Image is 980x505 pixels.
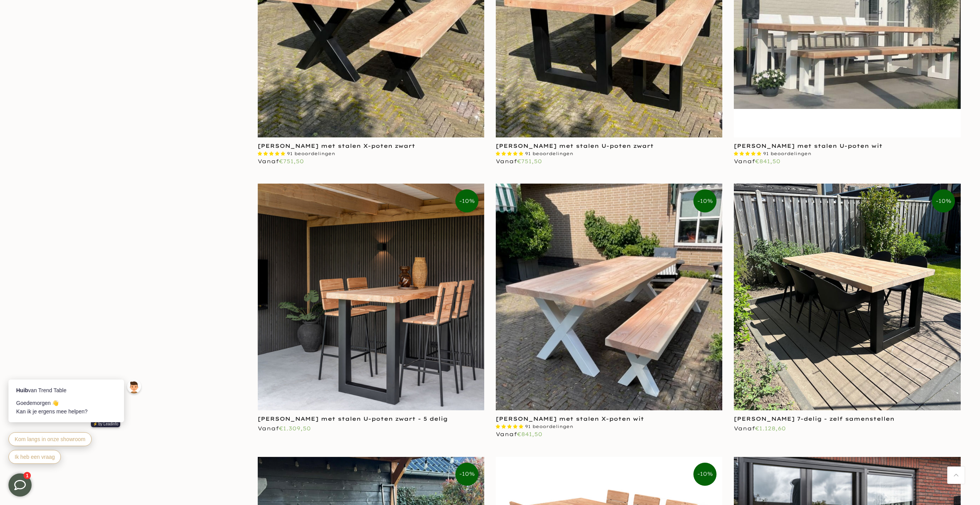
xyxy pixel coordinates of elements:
span: €841,50 [755,158,780,165]
a: [PERSON_NAME] met stalen X-poten wit [496,415,644,422]
a: [PERSON_NAME] met stalen U-poten zwart [496,142,654,149]
iframe: toggle-frame [1,466,39,504]
span: Vanaf [734,425,786,432]
span: 91 beoordelingen [525,151,573,156]
iframe: bot-iframe [1,342,151,473]
span: -10% [455,189,478,212]
span: 91 beoordelingen [525,424,573,429]
span: €751,50 [279,158,304,165]
a: [PERSON_NAME] 7-delig - zelf samenstellen [734,415,894,422]
span: -10% [455,463,478,486]
span: €1.128,60 [755,425,786,432]
span: 91 beoordelingen [763,151,811,156]
span: Vanaf [496,431,542,438]
a: [PERSON_NAME] met stalen X-poten zwart [258,142,415,149]
span: €751,50 [517,158,542,165]
span: -10% [693,189,717,212]
span: 4.87 stars [496,424,525,429]
span: -10% [693,463,717,486]
span: 4.87 stars [258,151,287,156]
span: €841,50 [517,431,542,438]
span: Vanaf [734,158,780,165]
a: [PERSON_NAME] met stalen U-poten wit [734,142,883,149]
span: 4.87 stars [496,151,525,156]
span: Vanaf [258,158,304,165]
span: 91 beoordelingen [287,151,335,156]
span: 4.87 stars [734,151,763,156]
a: Terug naar boven [947,467,965,484]
span: -10% [932,189,955,212]
a: [PERSON_NAME] met stalen U-poten zwart - 5 delig [258,415,448,422]
span: €1.309,50 [279,425,311,432]
span: Vanaf [496,158,542,165]
span: Vanaf [258,425,311,432]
